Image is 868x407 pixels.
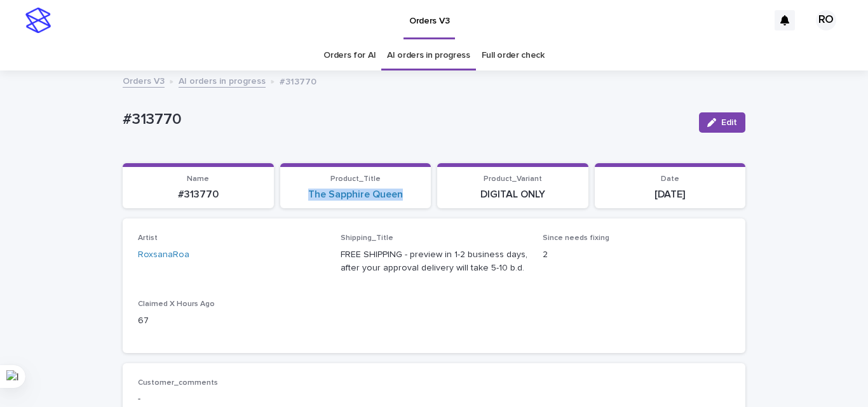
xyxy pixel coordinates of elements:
div: RO [816,10,836,30]
span: Date [661,175,679,183]
span: Name [187,175,209,183]
p: [DATE] [602,189,738,201]
a: Orders for AI [323,41,376,70]
p: DIGITAL ONLY [445,189,581,201]
a: Orders V3 [123,73,165,88]
p: #313770 [130,189,266,201]
p: FREE SHIPPING - preview in 1-2 business days, after your approval delivery will take 5-10 b.d. [341,248,528,275]
span: Since needs fixing [543,234,609,242]
p: #313770 [280,74,316,88]
span: Customer_comments [138,379,218,387]
img: stacker-logo-s-only.png [25,8,51,33]
a: AI orders in progress [387,41,470,70]
button: Edit [699,112,745,133]
span: Product_Title [330,175,381,183]
p: #313770 [123,110,689,129]
a: AI orders in progress [179,73,266,88]
p: 2 [543,248,730,262]
span: Claimed X Hours Ago [138,300,215,308]
span: Product_Variant [484,175,542,183]
a: Full order check [482,41,545,70]
span: Artist [138,234,158,242]
span: Edit [721,118,737,127]
a: The Sapphire Queen [308,189,403,201]
p: 67 [138,314,325,328]
a: RoxsanaRoa [138,248,189,262]
span: Shipping_Title [341,234,393,242]
p: - [138,392,730,406]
